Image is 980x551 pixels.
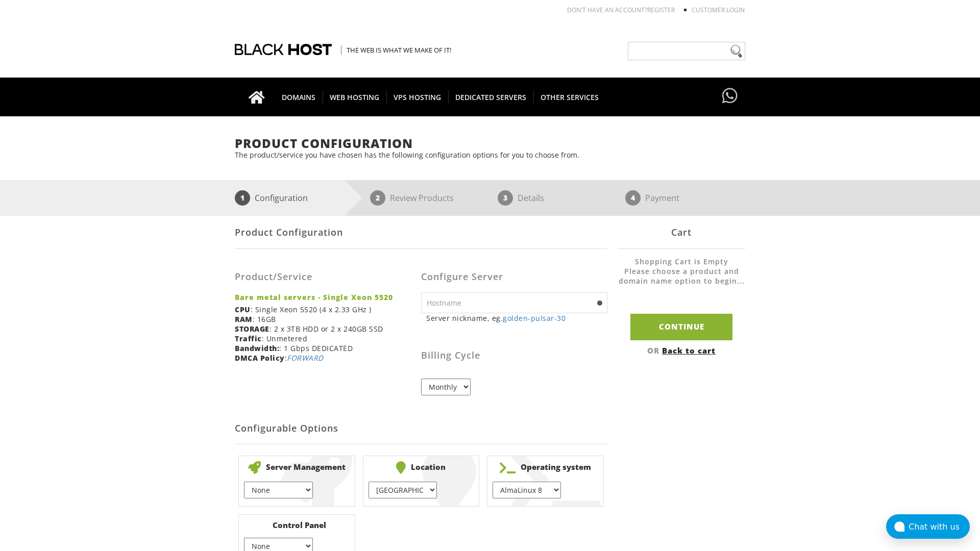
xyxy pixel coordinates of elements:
button: Chat with us [886,514,970,539]
i: All abuse reports are forwarded [287,353,324,363]
b: Server Management [244,461,350,474]
h3: Product/Service [235,272,413,282]
b: Control Panel [244,520,350,530]
input: Hostname [421,292,607,313]
span: 1 [235,190,250,206]
a: FORWARD [287,353,324,363]
b: Operating system [493,461,598,474]
p: Configuration [255,190,308,206]
select: } } } } } [369,482,437,498]
b: Location [369,461,474,474]
select: } } } [244,482,312,498]
div: Chat with us [909,522,970,532]
small: Server nickname, eg. [426,313,607,323]
b: DMCA Policy [235,353,285,363]
strong: Bare metal servers - Single Xeon 5520 [235,292,413,302]
p: Review Products [390,190,454,206]
span: WEB HOSTING [323,90,387,104]
input: Need help? [628,42,745,60]
b: CPU [235,305,251,314]
a: DEDICATED SERVERS [448,78,534,116]
span: OTHER SERVICES [533,90,606,104]
a: REGISTER [647,6,675,14]
select: } } } } } } } } } } } } } } } } } } } } } [493,482,561,498]
b: STORAGE [235,324,269,334]
a: OTHER SERVICES [533,78,606,116]
b: Bandwidth: [235,343,279,353]
span: DEDICATED SERVERS [448,90,534,104]
span: 3 [498,190,513,206]
a: Have questions? [720,78,740,115]
a: Go to homepage [238,78,275,116]
p: Payment [645,190,679,206]
a: golden-pulsar-30 [503,313,566,323]
span: 4 [625,190,641,206]
span: The Web is what we make of it! [341,45,451,55]
div: Product Configuration [235,216,607,249]
div: Cart [618,216,745,249]
li: Shopping Cart is Empty Please choose a product and domain name option to begin... [618,257,745,296]
a: DOMAINS [275,78,323,116]
li: Don't have an account? [552,6,675,14]
div: : Single Xeon 5520 (4 x 2.33 GHz ) : 16GB : 2 x 3TB HDD or 2 x 240GB SSD : Unmetered : 1 Gbps DED... [235,257,421,370]
span: 2 [370,190,385,206]
p: The product/service you have chosen has the following configuration options for you to choose from. [235,150,745,160]
div: OR [618,345,745,356]
a: Customer Login [692,6,745,14]
p: Details [518,190,544,206]
span: DOMAINS [275,90,323,104]
h3: Billing Cycle [421,350,607,361]
h2: Configurable Options [235,413,607,444]
a: Back to cart [662,345,716,356]
b: Traffic [235,334,262,343]
input: Continue [630,314,732,340]
a: VPS HOSTING [386,78,449,116]
a: WEB HOSTING [323,78,387,116]
h1: Product Configuration [235,137,745,150]
b: RAM [235,314,253,324]
span: VPS HOSTING [386,90,449,104]
h3: Configure Server [421,272,607,282]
